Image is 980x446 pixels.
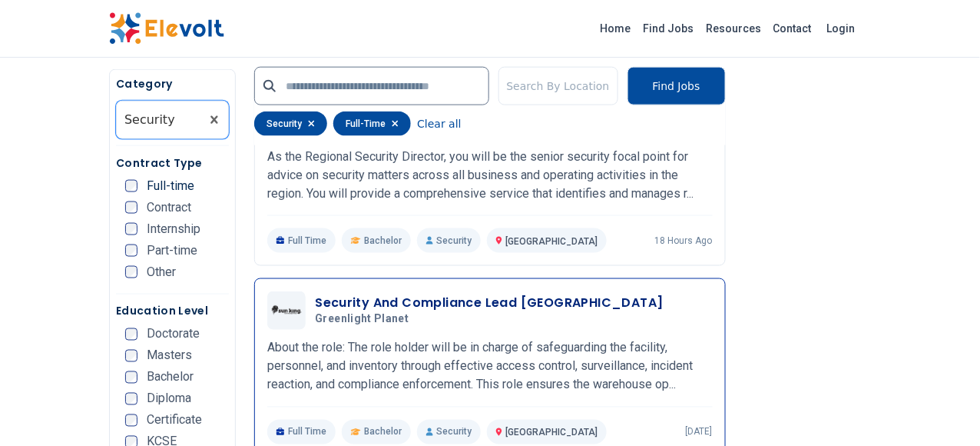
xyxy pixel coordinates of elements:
a: Contact [767,16,818,41]
span: Doctorate [147,328,200,341]
p: 18 hours ago [655,235,713,247]
input: Internship [125,223,137,235]
img: Elevolt [109,12,224,45]
span: [GEOGRAPHIC_DATA] [505,428,598,438]
p: [DATE] [686,426,713,438]
a: Login [818,13,865,44]
input: Diploma [125,393,137,405]
a: Find Jobs [637,16,700,41]
span: Full-time [147,180,194,192]
p: About the role: The role holder will be in charge of safeguarding the facility, personnel, and in... [267,339,712,394]
a: Greenlight PlanetSecurity And Compliance Lead [GEOGRAPHIC_DATA]Greenlight PlanetAbout the role: T... [267,291,712,444]
div: security [254,111,327,136]
iframe: Chat Widget [903,372,980,446]
p: As the Regional Security Director, you will be the senior security focal point for advice on secu... [267,148,712,203]
button: Clear all [417,111,461,136]
div: full-time [333,111,411,136]
span: Internship [147,223,200,235]
span: Masters [147,350,192,362]
h5: Contract Type [116,155,229,171]
span: Bachelor [364,426,402,438]
p: Security [417,420,481,444]
a: Resources [700,16,767,41]
span: Diploma [147,393,191,405]
h3: Security And Compliance Lead [GEOGRAPHIC_DATA] [315,295,663,313]
button: Find Jobs [627,67,726,105]
a: Baker HughesRegional Security Director [GEOGRAPHIC_DATA][PERSON_NAME] [PERSON_NAME]As the Regiona... [267,100,712,253]
span: [GEOGRAPHIC_DATA] [505,236,598,247]
p: Full Time [267,420,336,444]
span: Part-time [147,245,197,257]
input: Masters [125,350,137,362]
h5: Category [116,76,229,92]
span: Greenlight Planet [315,313,409,327]
span: Certificate [147,414,202,427]
span: Contract [147,201,191,214]
input: Doctorate [125,328,137,341]
input: Contract [125,201,137,214]
input: Part-time [125,245,137,257]
p: Security [417,228,481,253]
input: Full-time [125,180,137,192]
span: Bachelor [147,371,194,384]
span: Bachelor [364,235,402,247]
p: Full Time [267,228,336,253]
input: Bachelor [125,371,137,384]
h5: Education Level [116,304,229,319]
input: Other [125,266,137,278]
a: Home [594,16,637,41]
img: Greenlight Planet [271,305,302,315]
span: Other [147,266,176,278]
input: Certificate [125,414,137,427]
